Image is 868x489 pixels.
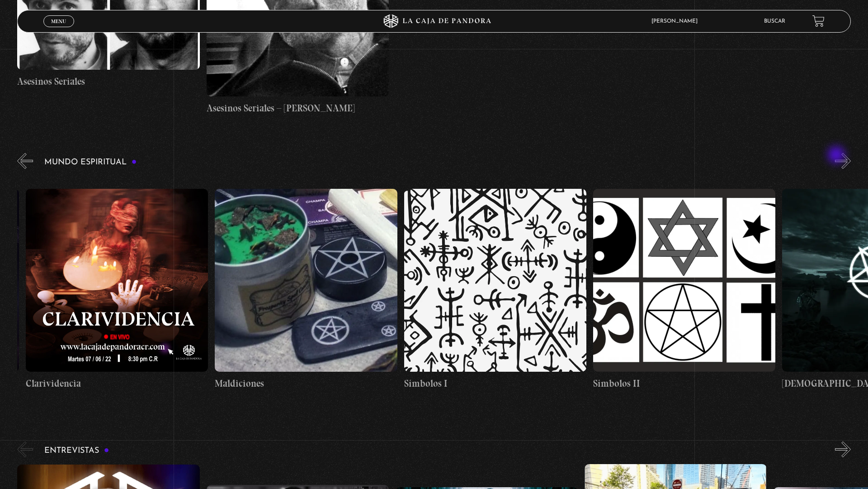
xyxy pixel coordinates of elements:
a: Maldiciones [215,176,397,403]
h4: Asesinos Seriales [17,74,199,89]
a: Símbolos I [404,176,586,403]
a: Buscar [764,19,785,24]
h4: Símbolos II [593,376,775,391]
h4: Símbolos I [404,376,586,391]
span: Menu [51,19,66,24]
h4: Maldiciones [215,376,397,391]
button: Previous [17,441,33,457]
button: Next [835,441,851,457]
h3: Entrevistas [44,446,109,455]
h3: Mundo Espiritual [44,158,137,167]
button: Next [835,153,851,169]
a: View your shopping cart [812,15,825,27]
a: Símbolos II [593,176,775,403]
a: Clarividencia [26,176,208,403]
button: Previous [17,153,33,169]
h4: Clarividencia [26,376,208,391]
span: [PERSON_NAME] [647,19,707,24]
span: Cerrar [48,26,70,32]
h4: Asesinos Seriales – [PERSON_NAME] [207,101,389,115]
